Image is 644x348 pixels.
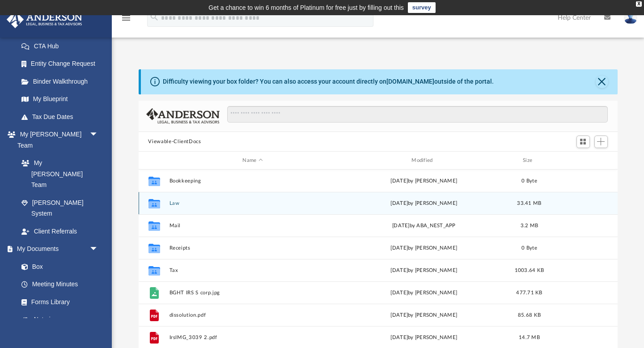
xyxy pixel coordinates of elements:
[89,126,107,144] span: arrow_drop_down
[517,201,541,206] span: 33.41 MB
[169,178,336,184] button: Bookkeeping
[408,2,436,13] a: survey
[514,268,544,273] span: 1003.64 KB
[208,2,404,13] div: Get a chance to win 6 months of Platinum for free just by filling out this
[636,1,642,7] div: close
[227,106,607,123] input: Search files and folders
[596,76,608,88] button: Close
[169,312,336,318] button: dissolution.pdf
[521,178,537,183] span: 0 Byte
[169,290,336,296] button: BGHT IRS S corp.jpg
[594,136,608,148] button: Add
[576,136,590,148] button: Switch to Grid View
[4,11,85,28] img: Anderson Advisors Platinum Portal
[13,55,112,73] a: Entity Change Request
[13,222,107,240] a: Client Referrals
[624,11,637,24] img: User Pic
[13,72,112,90] a: Binder Walkthrough
[516,290,542,295] span: 477.71 KB
[511,157,547,165] div: Size
[386,78,434,85] a: [DOMAIN_NAME]
[13,258,103,276] a: Box
[121,17,131,23] a: menu
[89,240,107,259] span: arrow_drop_down
[169,267,336,273] button: Tax
[163,77,494,86] div: Difficulty viewing your box folder? You can also access your account directly on outside of the p...
[13,90,107,108] a: My Blueprint
[169,157,336,165] div: Name
[13,108,112,126] a: Tax Due Dates
[13,154,103,194] a: My [PERSON_NAME] Team
[13,293,103,311] a: Forms Library
[13,37,112,55] a: CTA Hub
[517,313,540,318] span: 85.68 KB
[169,245,336,251] button: Receipts
[520,223,538,228] span: 3.2 MB
[340,289,508,297] div: [DATE] by [PERSON_NAME]
[551,157,614,165] div: id
[340,199,508,208] div: [DATE] by [PERSON_NAME]
[6,240,107,258] a: My Documentsarrow_drop_down
[121,13,131,23] i: menu
[13,276,107,293] a: Meeting Minutes
[13,194,107,222] a: [PERSON_NAME] System
[149,12,159,22] i: search
[521,246,537,250] span: 0 Byte
[340,267,508,275] div: [DATE] by [PERSON_NAME]
[340,334,508,342] div: [DATE] by [PERSON_NAME]
[13,311,107,329] a: Notarize
[340,222,508,230] div: [DATE] by ABA_NEST_APP
[519,335,540,340] span: 14.7 MB
[142,157,165,165] div: id
[169,223,336,229] button: Mail
[169,335,336,340] button: IrsIMG_3039 2.pdf
[6,126,107,154] a: My [PERSON_NAME] Teamarrow_drop_down
[148,138,201,146] button: Viewable-ClientDocs
[340,177,508,185] div: [DATE] by [PERSON_NAME]
[340,244,508,252] div: [DATE] by [PERSON_NAME]
[340,157,507,165] div: Modified
[340,311,508,319] div: [DATE] by [PERSON_NAME]
[169,200,336,206] button: Law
